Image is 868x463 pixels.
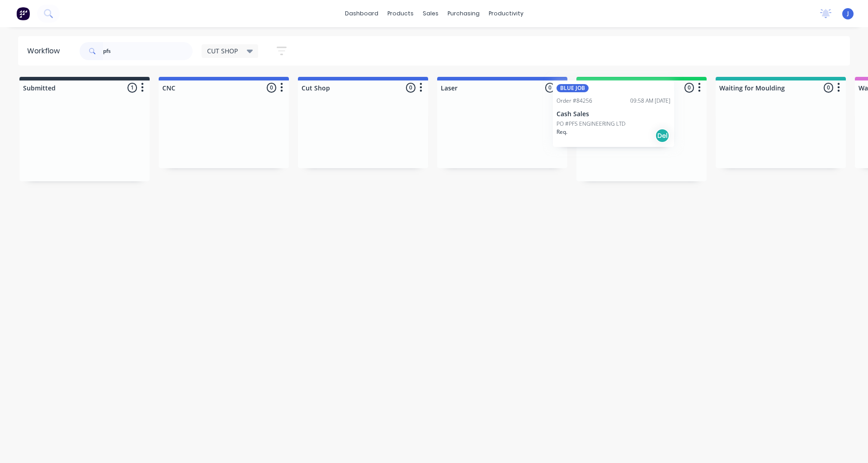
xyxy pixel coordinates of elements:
a: dashboard [340,7,383,20]
span: CUT SHOP [207,46,238,56]
div: Workflow [27,46,64,57]
span: J [847,9,849,18]
input: Search for orders... [103,42,193,60]
div: products [383,7,418,20]
div: purchasing [443,7,484,20]
img: Factory [16,7,30,20]
div: sales [418,7,443,20]
div: productivity [484,7,528,20]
